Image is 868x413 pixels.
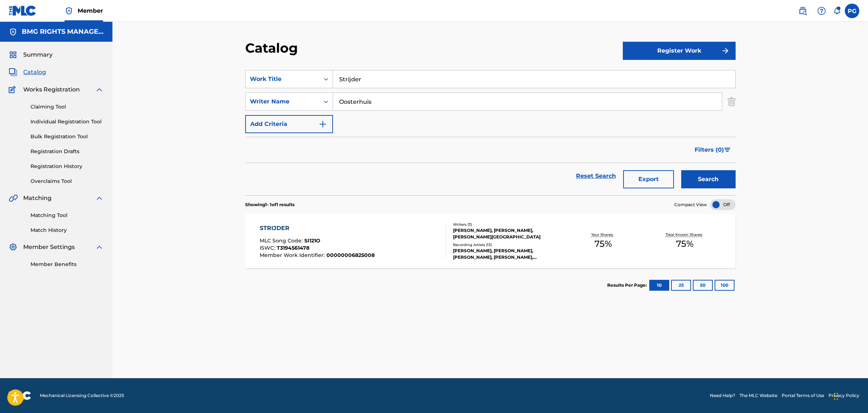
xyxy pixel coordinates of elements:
[245,115,333,133] button: Add Criteria
[245,214,736,268] a: STRIJDERMLC Song Code:SI121OISWC:T3194561478Member Work Identifier:00000006825008Writers (3)[PERS...
[834,385,838,407] div: Drag
[9,194,18,203] img: Matching
[30,103,104,111] a: Claiming Tool
[95,85,104,94] img: expand
[740,392,777,399] a: The MLC Website
[649,280,669,291] button: 10
[782,392,824,399] a: Portal Terms of Use
[666,232,704,237] p: Total Known Shares:
[23,85,80,94] span: Works Registration
[30,226,104,234] a: Match History
[9,50,53,59] a: SummarySummary
[95,194,104,203] img: expand
[30,133,104,140] a: Bulk Registration Tool
[318,120,327,128] img: 9d2ae6d4665cec9f34b9.svg
[9,50,17,59] img: Summary
[453,222,563,227] div: Writers ( 3 )
[260,252,326,258] span: Member Work Identifier :
[817,7,826,15] img: help
[710,392,735,399] a: Need Help?
[623,42,736,60] button: Register Work
[30,177,104,185] a: Overclaims Tool
[9,85,18,94] img: Works Registration
[9,68,46,77] a: CatalogCatalog
[9,28,17,36] img: Accounts
[65,7,73,15] img: Top Rightsholder
[845,4,859,18] div: User Menu
[245,40,301,56] h2: Catalog
[23,68,46,77] span: Catalog
[721,46,730,55] img: f7272a7cc735f4ea7f67.svg
[260,245,277,251] span: ISWC :
[23,243,75,252] span: Member Settings
[693,280,713,291] button: 50
[690,141,736,159] button: Filters (0)
[277,245,309,251] span: T3194561478
[453,248,563,261] div: [PERSON_NAME], [PERSON_NAME], [PERSON_NAME], [PERSON_NAME], [PERSON_NAME]
[453,242,563,248] div: Recording Artists ( 13 )
[828,392,859,399] a: Privacy Policy
[260,224,375,233] div: STRIJDER
[250,97,315,106] div: Writer Name
[245,70,736,195] form: Search Form
[30,212,104,219] a: Matching Tool
[453,227,563,240] div: [PERSON_NAME], [PERSON_NAME], [PERSON_NAME][GEOGRAPHIC_DATA]
[728,93,736,111] img: Delete Criterion
[724,148,731,152] img: filter
[572,168,620,184] a: Reset Search
[95,243,104,252] img: expand
[245,201,295,208] p: Showing 1 - 1 of 1 results
[9,243,17,252] img: Member Settings
[715,280,735,291] button: 100
[814,4,829,18] div: Help
[260,237,304,244] span: MLC Song Code :
[676,237,694,250] span: 75 %
[250,75,315,83] div: Work Title
[795,4,810,18] a: Public Search
[9,5,37,16] img: MLC Logo
[40,392,124,399] span: Mechanical Licensing Collective © 2025
[832,378,868,413] iframe: Chat Widget
[607,282,649,289] p: Results Per Page:
[23,50,53,59] span: Summary
[674,201,707,208] span: Compact View
[848,283,868,342] iframe: Resource Center
[22,28,104,36] h5: BMG RIGHTS MANAGEMENT US, LLC
[695,146,724,154] span: Filters ( 0 )
[9,391,31,400] img: logo
[78,7,103,15] span: Member
[30,118,104,126] a: Individual Registration Tool
[595,237,612,250] span: 75 %
[671,280,691,291] button: 25
[23,194,52,203] span: Matching
[326,252,375,258] span: 00000006825008
[681,170,736,188] button: Search
[30,163,104,170] a: Registration History
[623,170,674,188] button: Export
[30,148,104,155] a: Registration Drafts
[9,68,17,77] img: Catalog
[798,7,807,15] img: search
[591,232,615,237] p: Your Shares:
[304,237,320,244] span: SI121O
[833,7,840,15] div: Notifications
[30,261,104,268] a: Member Benefits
